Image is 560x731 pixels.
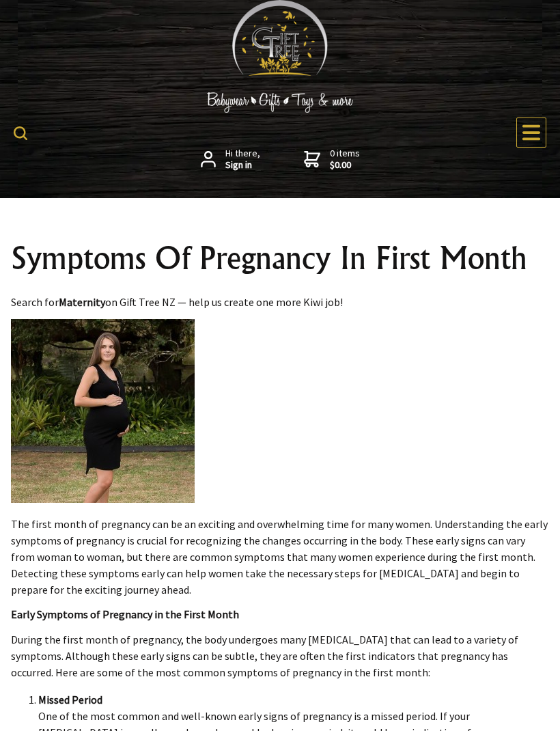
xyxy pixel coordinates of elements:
[225,159,260,171] strong: Sign in
[38,693,102,706] strong: Missed Period
[14,126,27,140] img: product search
[330,159,360,171] strong: $0.00
[11,516,549,598] p: The first month of pregnancy can be an exciting and overwhelming time for many women. Understandi...
[11,242,549,275] h1: Symptoms Of Pregnancy In First Month
[11,631,549,680] p: During the first month of pregnancy, the body undergoes many [MEDICAL_DATA] that can lead to a va...
[201,148,260,171] a: Hi there,Sign in
[59,295,105,309] strong: Maternity
[330,147,360,171] span: 0 items
[11,294,549,310] p: Search for on Gift Tree NZ — help us create one more Kiwi job!
[304,148,360,171] a: 0 items$0.00
[11,607,239,621] strong: Early Symptoms of Pregnancy in the First Month
[178,92,382,113] img: Babywear - Gifts - Toys & more
[225,148,260,171] span: Hi there,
